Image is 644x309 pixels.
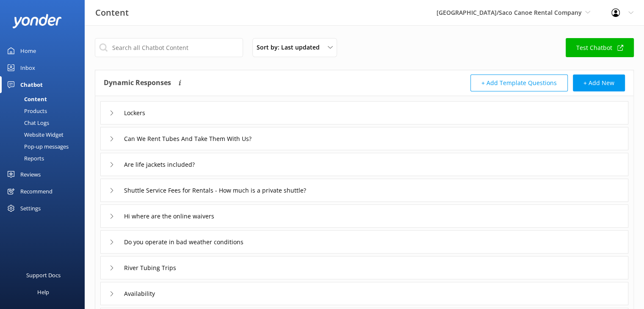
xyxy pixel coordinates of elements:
[20,200,41,217] div: Settings
[470,74,568,91] button: + Add Template Questions
[5,117,49,129] div: Chat Logs
[13,14,61,28] img: yonder-white-logo.png
[5,117,85,129] a: Chat Logs
[104,74,171,91] h4: Dynamic Responses
[573,74,625,91] button: + Add New
[5,129,85,141] a: Website Widget
[5,105,85,117] a: Products
[5,152,85,164] a: Reports
[20,166,41,183] div: Reviews
[20,183,53,200] div: Recommend
[20,76,43,93] div: Chatbot
[20,42,36,59] div: Home
[95,38,243,57] input: Search all Chatbot Content
[20,59,35,76] div: Inbox
[566,38,634,57] a: Test Chatbot
[37,284,49,301] div: Help
[5,105,47,117] div: Products
[5,93,47,105] div: Content
[5,93,85,105] a: Content
[257,43,325,52] span: Sort by: Last updated
[95,6,129,19] h3: Content
[5,141,85,152] a: Pop-up messages
[5,129,64,141] div: Website Widget
[437,8,582,17] span: [GEOGRAPHIC_DATA]/Saco Canoe Rental Company
[26,267,61,284] div: Support Docs
[5,141,69,152] div: Pop-up messages
[5,152,44,164] div: Reports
